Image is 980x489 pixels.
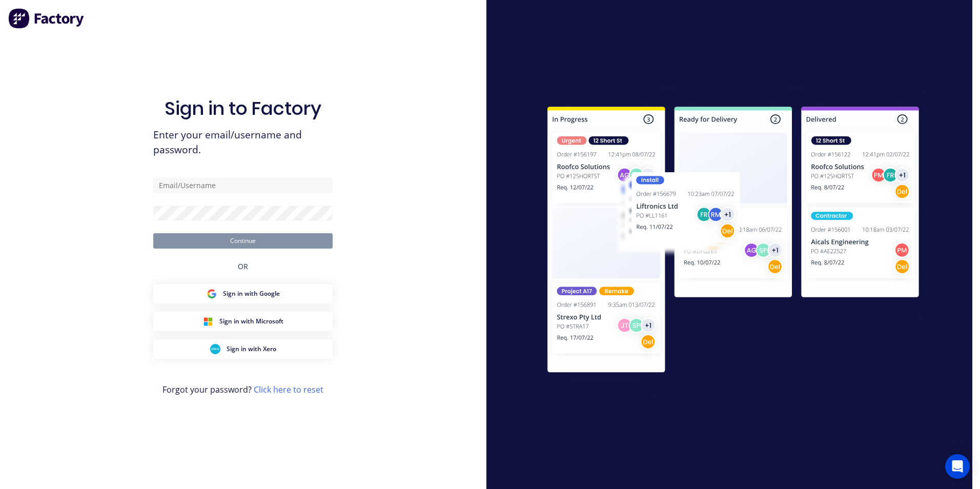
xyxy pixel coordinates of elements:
button: Google Sign inSign in with Google [153,284,333,303]
img: Factory [8,8,85,29]
span: Forgot your password? [162,383,323,396]
img: Xero Sign in [210,344,220,354]
div: OR [238,249,248,284]
span: Enter your email/username and password. [153,128,333,157]
img: Microsoft Sign in [203,316,213,327]
h1: Sign in to Factory [165,97,321,119]
button: Microsoft Sign inSign in with Microsoft [153,312,333,331]
input: Email/Username [153,178,333,193]
button: Continue [153,233,333,249]
span: Sign in with Xero [227,344,276,354]
img: Sign in [525,86,942,397]
img: Google Sign in [207,289,217,299]
button: Xero Sign inSign in with Xero [153,339,333,359]
a: Click here to reset [254,384,323,395]
div: Open Intercom Messenger [945,454,970,479]
span: Sign in with Google [223,289,280,298]
span: Sign in with Microsoft [219,317,283,326]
